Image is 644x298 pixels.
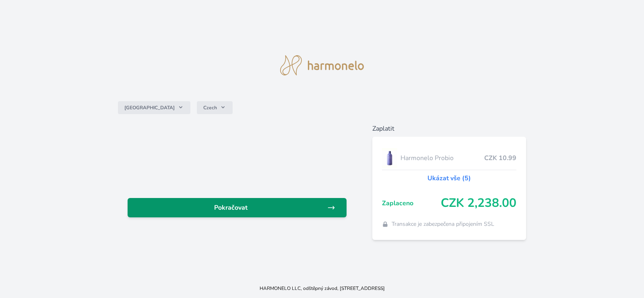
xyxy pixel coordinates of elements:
[400,153,484,163] span: Harmonelo Probio
[382,198,440,208] span: Zaplaceno
[372,124,526,133] h6: Zaplatit
[134,203,327,213] span: Pokračovat
[197,101,233,114] button: Czech
[382,148,397,168] img: CLEAN_PROBIO_se_stinem_x-lo.jpg
[392,220,494,228] span: Transakce je zabezpečena připojením SSL
[203,104,217,111] span: Czech
[124,104,175,111] span: [GEOGRAPHIC_DATA]
[118,101,190,114] button: [GEOGRAPHIC_DATA]
[128,198,347,217] a: Pokračovat
[484,153,516,163] span: CZK 10.99
[280,55,364,75] img: logo.svg
[441,196,516,210] span: CZK 2,238.00
[427,173,471,183] a: Ukázat vše (5)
